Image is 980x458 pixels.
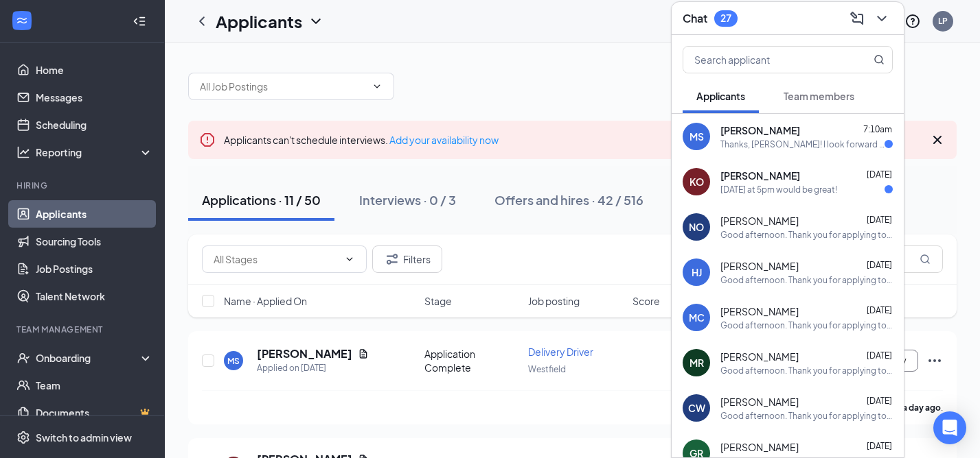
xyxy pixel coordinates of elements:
[689,311,705,324] div: MC
[36,228,153,255] a: Sourcing Tools
[216,10,302,33] h1: Applicants
[849,10,865,27] svg: ComposeMessage
[720,123,800,137] span: [PERSON_NAME]
[929,132,946,148] svg: Cross
[720,440,799,454] span: [PERSON_NAME]
[36,255,153,282] a: Job Postings
[867,396,892,406] span: [DATE]
[720,229,893,241] div: Good afternoon. Thank you for applying to work at [DEMOGRAPHIC_DATA][GEOGRAPHIC_DATA]-A [GEOGRAPH...
[202,191,321,208] div: Applications · 11 / 50
[720,365,893,376] div: Good afternoon. Thank you for applying to work at [DEMOGRAPHIC_DATA][GEOGRAPHIC_DATA]-A [GEOGRAPH...
[36,111,153,138] a: Scheduling
[36,399,153,426] a: DocumentsCrown
[16,180,150,191] div: Hiring
[720,184,837,195] div: [DATE] at 5pm would be great!
[200,79,366,94] input: All Job Postings
[938,15,948,27] div: LP
[389,134,499,146] a: Add your availability now
[372,81,383,92] svg: ChevronDown
[720,169,800,182] span: [PERSON_NAME]
[690,130,704,143] div: MS
[494,191,643,208] div: Offers and hires · 42 / 516
[36,351,141,365] div: Onboarding
[16,145,30,159] svg: Analysis
[920,254,931,265] svg: MagnifyingGlass
[720,410,893,422] div: Good afternoon. Thank you for applying to work at [DEMOGRAPHIC_DATA][GEOGRAPHIC_DATA]-A [GEOGRAPH...
[424,294,452,308] span: Stage
[36,84,153,111] a: Messages
[720,214,799,228] span: [PERSON_NAME]
[199,132,216,148] svg: Error
[528,294,580,308] span: Job posting
[308,13,324,29] svg: ChevronDown
[528,346,593,358] span: Delivery Driver
[867,169,892,180] span: [DATE]
[902,402,941,413] b: a day ago
[36,200,153,228] a: Applicants
[359,191,456,208] div: Interviews · 0 / 3
[867,441,892,451] span: [DATE]
[784,90,854,102] span: Team members
[690,356,704,370] div: MR
[689,220,704,234] div: NO
[224,294,307,308] span: Name · Applied On
[720,304,799,318] span: [PERSON_NAME]
[224,134,499,146] span: Applicants can't schedule interviews.
[692,265,702,279] div: HJ
[867,350,892,361] span: [DATE]
[863,124,892,134] span: 7:10am
[720,12,731,24] div: 27
[424,347,521,374] div: Application Complete
[720,395,799,409] span: [PERSON_NAME]
[904,13,921,29] svg: QuestionInfo
[528,364,566,374] span: Westfield
[933,411,966,444] div: Open Intercom Messenger
[344,254,355,265] svg: ChevronDown
[16,324,150,335] div: Team Management
[257,361,369,375] div: Applied on [DATE]
[926,352,943,369] svg: Ellipses
[696,90,745,102] span: Applicants
[867,215,892,225] span: [DATE]
[36,282,153,310] a: Talent Network
[16,431,30,444] svg: Settings
[36,431,132,444] div: Switch to admin view
[36,56,153,84] a: Home
[867,305,892,315] span: [DATE]
[227,355,240,367] div: MS
[720,320,893,331] div: Good afternoon. Thank you for applying to work at [DEMOGRAPHIC_DATA][GEOGRAPHIC_DATA]-A [GEOGRAPH...
[874,54,885,65] svg: MagnifyingGlass
[683,47,846,73] input: Search applicant
[133,14,146,28] svg: Collapse
[633,294,660,308] span: Score
[846,8,868,29] button: ComposeMessage
[720,259,799,273] span: [PERSON_NAME]
[358,348,369,359] svg: Document
[194,13,210,29] svg: ChevronLeft
[688,401,705,415] div: CW
[720,350,799,363] span: [PERSON_NAME]
[683,11,707,26] h3: Chat
[871,8,893,29] button: ChevronDown
[36,145,154,159] div: Reporting
[690,175,704,189] div: KO
[372,245,442,273] button: Filter Filters
[36,372,153,399] a: Team
[15,14,29,27] svg: WorkstreamLogo
[257,346,352,361] h5: [PERSON_NAME]
[720,274,893,286] div: Good afternoon. Thank you for applying to work at [DEMOGRAPHIC_DATA][GEOGRAPHIC_DATA]-A [GEOGRAPH...
[720,138,885,150] div: Thanks, [PERSON_NAME]! I look forward to seeing you [DATE] at 4pm.
[874,10,890,27] svg: ChevronDown
[384,251,400,267] svg: Filter
[16,351,30,365] svg: UserCheck
[214,252,339,267] input: All Stages
[867,260,892,270] span: [DATE]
